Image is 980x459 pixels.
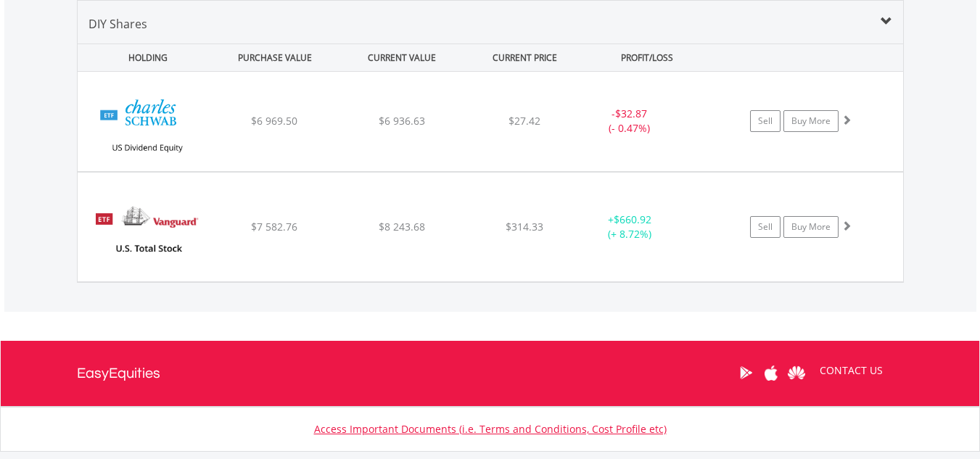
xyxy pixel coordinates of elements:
[784,350,810,395] a: Huawei
[85,90,210,168] img: EQU.US.SCHD.png
[810,350,893,391] a: CONTACT US
[314,422,667,436] a: Access Important Documents (i.e. Terms and Conditions, Cost Profile etc)
[615,107,647,120] span: $32.87
[508,114,540,128] span: $27.42
[340,44,464,71] div: CURRENT VALUE
[614,212,651,226] span: $660.92
[213,44,337,71] div: PURCHASE VALUE
[85,191,210,278] img: EQU.US.VTI.png
[379,114,425,128] span: $6 936.63
[783,110,839,132] a: Buy More
[759,350,784,395] a: Apple
[585,44,709,71] div: PROFIT/LOSS
[77,341,160,406] a: EasyEquities
[88,16,147,32] span: DIY Shares
[251,220,297,233] span: $7 582.76
[750,216,781,238] a: Sell
[733,350,759,395] a: Google Play
[506,220,543,233] span: $314.33
[379,220,425,233] span: $8 243.68
[78,44,210,71] div: HOLDING
[575,212,685,241] div: + (+ 8.72%)
[783,216,839,238] a: Buy More
[750,110,781,132] a: Sell
[466,44,582,71] div: CURRENT PRICE
[251,114,297,128] span: $6 969.50
[575,107,685,136] div: - (- 0.47%)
